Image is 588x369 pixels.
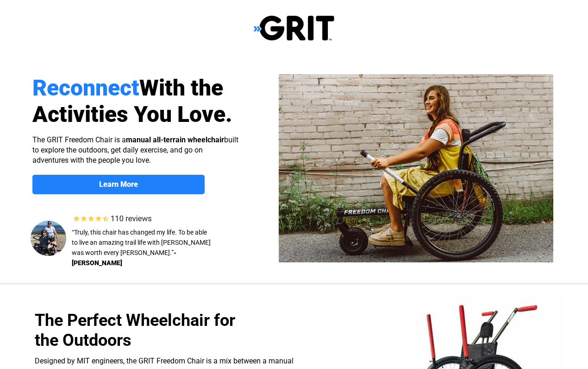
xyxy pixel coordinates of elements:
[32,75,139,101] span: Reconnect
[35,311,235,350] span: The Perfect Wheelchair for the Outdoors
[126,135,224,144] strong: manual all-terrain wheelchair
[32,101,232,127] span: Activities You Love.
[139,75,223,101] span: With the
[32,135,238,165] span: The GRIT Freedom Chair is a built to explore the outdoors, get daily exercise, and go on adventur...
[32,175,205,194] a: Learn More
[72,229,211,256] span: “Truly, this chair has changed my life. To be able to live an amazing trail life with [PERSON_NAM...
[99,180,138,189] strong: Learn More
